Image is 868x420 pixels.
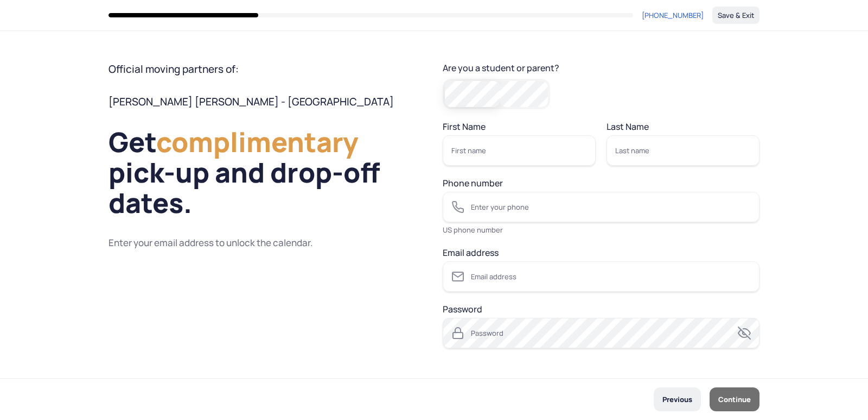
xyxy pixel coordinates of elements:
div: US phone number [443,224,759,235]
span: Enter your email address to unlock the calendar. [108,235,425,250]
button: Save & Exit [712,7,759,24]
input: Parent [500,81,548,107]
input: Student [445,81,500,107]
input: PasswordPassword [443,318,759,348]
span: Are you a student or parent? [443,61,759,74]
span: First Name [443,120,596,133]
span: Email address [443,246,759,259]
span: complimentary [156,123,359,160]
input: Phone numberEnter your phone [443,192,759,222]
span: [PHONE_NUMBER] [642,10,704,20]
span: Official moving partners of: [108,61,425,77]
span: Get pick-up and drop-off dates. [108,127,425,218]
input: Email addressEmail address [443,261,759,292]
span: Last Name [607,120,759,133]
input: Last NameLast name [607,135,759,166]
a: [PHONE_NUMBER] [642,10,704,21]
button: Previous [654,387,701,411]
span: [PERSON_NAME] [PERSON_NAME] - [GEOGRAPHIC_DATA] [108,94,394,109]
input: First NameFirst name [443,135,596,166]
span: Phone number [443,177,759,190]
span: Password [443,303,759,316]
